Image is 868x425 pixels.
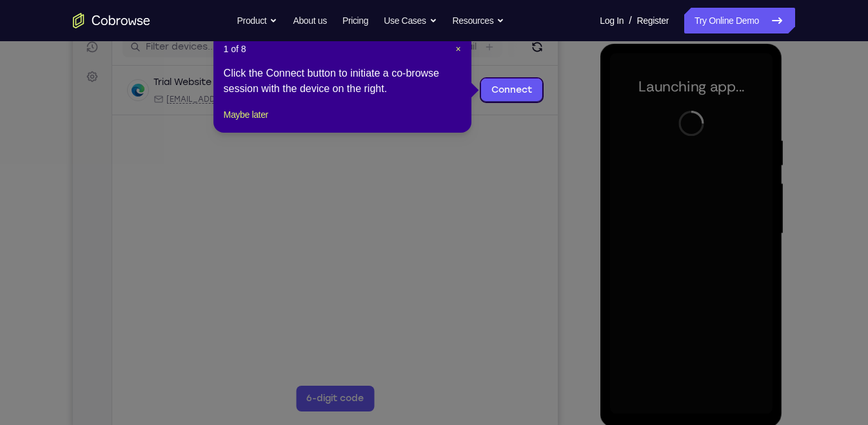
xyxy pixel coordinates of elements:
[684,8,795,33] a: Try Online Demo
[224,42,246,55] span: 1 of 8
[8,8,31,31] a: Connect
[384,8,437,33] button: Use Cases
[224,66,461,97] div: Click the Connect button to initiate a co-browse session with the device on the right.
[442,42,475,55] label: User ID
[8,37,31,61] a: Sessions
[240,96,319,106] div: App
[293,8,326,33] a: About us
[145,83,148,86] div: New devices found.
[73,42,235,55] input: Filter devices...
[455,42,460,55] button: Close Tour
[253,96,319,106] span: Cobrowse demo
[8,67,31,90] a: Settings
[342,8,368,33] a: Pricing
[39,68,485,117] div: Open device details
[81,78,139,91] div: Trial Website
[327,96,360,106] span: +11 more
[600,8,624,33] a: Log In
[408,80,469,104] a: Connect
[144,79,177,90] div: Online
[223,388,301,413] button: 6-digit code
[224,107,268,122] button: Maybe later
[81,96,232,106] div: Email
[50,8,120,28] h1: Connect
[629,13,631,28] span: /
[453,8,505,33] button: Resources
[455,44,460,54] span: ×
[454,39,475,59] button: Refresh
[94,96,232,106] span: web@example.com
[256,42,297,55] label: demo_id
[380,42,404,55] label: Email
[637,8,669,33] a: Register
[237,8,278,33] button: Product
[73,13,150,28] a: Go to the home page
